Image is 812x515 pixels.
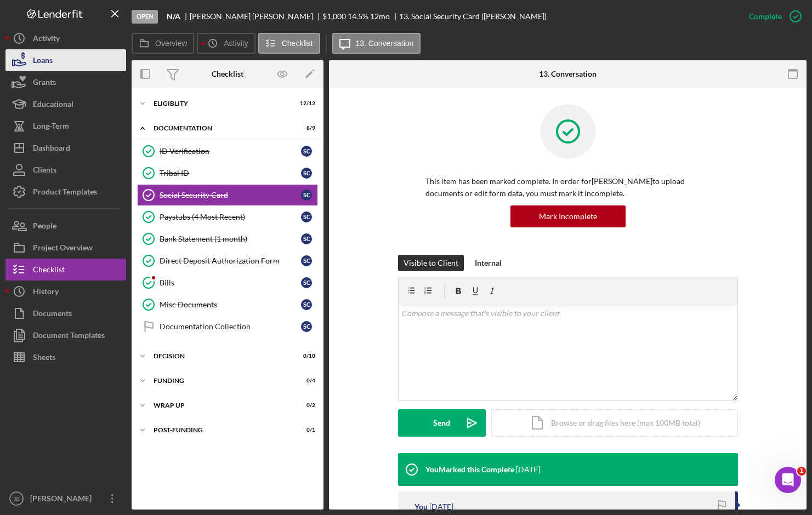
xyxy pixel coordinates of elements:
button: Send us a message [50,289,169,311]
div: 0 / 4 [296,377,315,384]
div: 12 mo [370,12,390,21]
div: • [DATE] [105,90,135,101]
div: History [33,281,59,305]
div: Misc Documents [160,300,301,309]
div: Clients [33,159,56,184]
button: 13. Conversation [332,33,421,54]
button: Visible to Client [398,255,464,271]
img: Profile image for Allison [13,79,35,101]
div: Funding [154,377,288,384]
label: Checklist [282,39,313,48]
button: Internal [469,255,507,271]
div: S C [301,299,312,310]
div: Documentation [154,125,288,131]
div: ID Verification [160,147,301,156]
button: Activity [197,33,255,54]
a: Documentation CollectionSC [137,316,318,337]
div: 0 / 2 [296,402,315,409]
div: Sheets [33,346,55,371]
div: Tribal ID [160,169,301,178]
div: [PERSON_NAME] [39,90,103,101]
div: Visible to Client [404,255,458,271]
div: Complete [749,5,782,27]
div: Decision [154,353,288,359]
div: You Marked this Complete [425,465,514,474]
a: Misc DocumentsSC [137,294,318,316]
time: 2025-09-09 20:50 [429,502,453,511]
div: Send [433,409,450,437]
a: BillsSC [137,272,318,294]
button: Grants [5,71,126,93]
div: Long-Term [33,115,69,140]
div: Post-Funding [154,427,288,433]
button: Document Templates [5,324,126,346]
button: Educational [5,93,126,115]
div: 12 / 12 [296,100,315,107]
div: You [414,502,428,511]
div: S C [301,146,312,157]
div: Open [132,10,158,24]
div: Document Templates [33,324,105,349]
div: Project Overview [33,237,93,261]
label: 13. Conversation [356,39,414,48]
div: Mark Incomplete [539,205,597,227]
a: Clients [5,159,126,181]
div: Internal [475,255,502,271]
div: • [DATE] [105,49,135,61]
div: Documents [33,302,72,327]
button: Documents [5,302,126,324]
button: Overview [132,33,194,54]
div: Activity [33,27,60,52]
button: JB[PERSON_NAME] [5,488,126,510]
div: 0 / 1 [296,427,315,433]
div: S C [301,233,312,244]
span: $1,000 [322,12,346,21]
div: [PERSON_NAME] [27,488,99,512]
div: 13. Social Security Card ([PERSON_NAME]) [399,12,547,21]
div: S C [301,211,312,222]
div: Eligiblity [154,100,288,107]
button: Help [146,342,219,386]
b: N/A [167,12,180,21]
span: Messages [88,369,130,377]
a: ID VerificationSC [137,140,318,162]
button: Send [398,409,486,437]
button: People [5,215,126,237]
button: Checklist [258,33,320,54]
span: Help [174,369,191,377]
div: [PERSON_NAME] [PERSON_NAME] [190,12,322,21]
div: Educational [33,93,73,118]
div: Product Templates [33,181,97,205]
button: Product Templates [5,181,126,203]
h1: Messages [81,5,140,24]
a: Direct Deposit Authorization FormSC [137,250,318,272]
div: S C [301,321,312,332]
a: Sheets [5,346,126,368]
button: History [5,281,126,302]
div: Social Security Card [160,191,301,199]
button: Checklist [5,259,126,281]
span: Home [25,369,48,377]
a: Bank Statement (1 month)SC [137,228,318,250]
div: Checklist [212,70,243,78]
text: JB [13,496,19,502]
button: Dashboard [5,137,126,159]
div: Documentation Collection [160,322,301,331]
div: Dashboard [33,137,70,162]
iframe: Intercom live chat [775,467,801,493]
button: Project Overview [5,237,126,259]
a: Paystubs (4 Most Recent)SC [137,206,318,228]
div: [PERSON_NAME] [39,49,103,61]
button: Loans [5,49,126,71]
div: 8 / 9 [296,125,315,131]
